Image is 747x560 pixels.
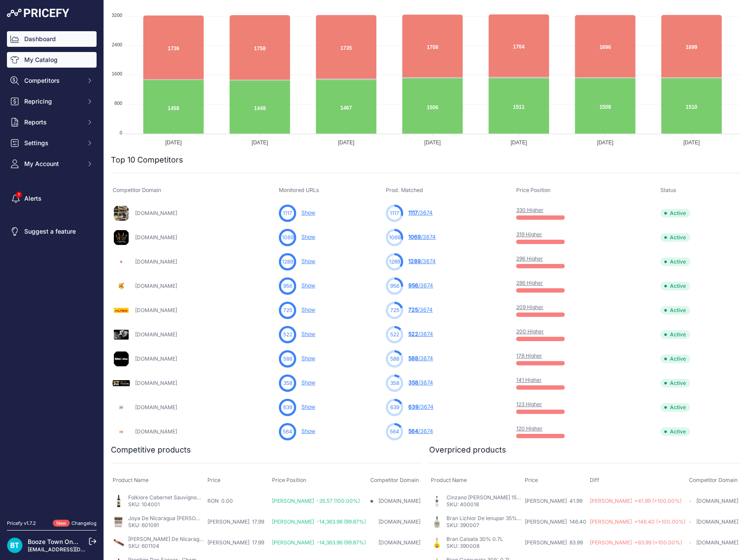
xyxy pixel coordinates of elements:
[112,71,122,76] tspan: 1600
[24,139,81,147] span: Settings
[590,539,682,546] span: [PERSON_NAME] +83.99 (+100.00%)
[378,498,420,504] a: [DOMAIN_NAME]
[301,258,315,264] a: Show
[283,306,292,314] span: 725
[386,187,423,193] span: Prod. Matched
[135,355,177,362] a: [DOMAIN_NAME]
[660,403,690,412] span: Active
[272,539,366,546] span: [PERSON_NAME] -14,363.96 (99.87%)
[590,477,599,483] span: Diff
[301,404,315,410] a: Show
[597,140,614,146] tspan: [DATE]
[7,520,36,527] div: Pricefy v1.7.2
[660,379,690,387] span: Active
[390,404,399,411] span: 639
[128,536,257,542] a: [PERSON_NAME] De Nicaragua [US_STATE] Robusto
[370,477,419,483] span: Competitor Domain
[28,538,83,545] a: Booze Town Online
[283,209,292,217] span: 1117
[301,282,315,289] a: Show
[408,306,433,313] a: 725/3674
[408,428,418,434] span: 564
[516,328,544,335] a: 200 Higher
[272,477,306,483] span: Price Position
[389,234,401,241] span: 1069
[112,42,122,47] tspan: 2400
[301,379,315,386] a: Show
[112,13,122,18] tspan: 3200
[207,498,233,504] span: RON 0.00
[408,209,418,216] span: 1117
[660,330,690,339] span: Active
[446,494,528,501] a: Cinzano [PERSON_NAME] 15% 1L
[408,404,419,410] span: 639
[53,520,70,527] span: New
[516,187,550,193] span: Price Position
[7,156,97,172] button: My Account
[408,234,421,240] span: 1069
[283,379,292,387] span: 358
[408,428,433,434] a: 564/3674
[301,331,315,337] a: Show
[516,207,543,213] a: 330 Higher
[301,428,315,434] a: Show
[24,97,81,106] span: Repricing
[24,160,81,168] span: My Account
[446,536,503,542] a: Bran Caisata 30% 0.7L
[525,539,583,546] span: [PERSON_NAME] 83.99
[128,515,333,521] a: Joya De Nicaragua [PERSON_NAME] De [GEOGRAPHIC_DATA] [US_STATE] Robusto
[516,231,542,238] a: 319 Higher
[689,477,737,483] span: Competitor Domain
[408,355,418,361] span: 588
[408,258,421,264] span: 1289
[390,209,399,217] span: 1117
[408,234,436,240] a: 1069/3674
[516,255,543,262] a: 296 Higher
[696,498,738,504] a: [DOMAIN_NAME]
[446,501,522,508] p: SKU: 400018
[525,498,582,504] span: [PERSON_NAME] 41.99
[113,187,161,193] span: Competitor Domain
[446,522,522,529] p: SKU: 390007
[252,140,268,146] tspan: [DATE]
[135,283,177,289] a: [DOMAIN_NAME]
[283,331,292,339] span: 522
[408,306,418,313] span: 725
[301,209,315,216] a: Show
[135,331,177,338] a: [DOMAIN_NAME]
[283,428,292,436] span: 564
[283,355,292,363] span: 588
[390,379,399,387] span: 358
[24,118,81,127] span: Reports
[431,477,467,483] span: Product Name
[660,282,690,290] span: Active
[516,304,543,310] a: 209 Higher
[338,140,354,146] tspan: [DATE]
[282,234,294,241] span: 1069
[279,187,319,193] span: Monitored URLs
[390,428,399,436] span: 564
[516,352,542,359] a: 178 Higher
[135,307,177,313] a: [DOMAIN_NAME]
[408,282,433,289] a: 956/3674
[135,380,177,386] a: [DOMAIN_NAME]
[301,355,315,361] a: Show
[389,258,400,266] span: 1289
[408,404,433,410] a: 639/3674
[590,498,682,504] span: [PERSON_NAME] +41.99 (+100.00%)
[446,515,532,521] a: Bran Lichior De Ienupar 35% 0.75L
[282,258,293,266] span: 1289
[390,282,399,290] span: 956
[525,477,538,483] span: Price
[660,306,690,315] span: Active
[683,140,700,146] tspan: [DATE]
[660,427,690,436] span: Active
[207,539,264,546] span: [PERSON_NAME] 17.99
[207,518,264,525] span: [PERSON_NAME] 17.99
[113,477,149,483] span: Product Name
[7,135,97,151] button: Settings
[390,355,399,363] span: 588
[408,379,418,386] span: 358
[525,518,586,525] span: [PERSON_NAME] 146.40
[135,234,177,241] a: [DOMAIN_NAME]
